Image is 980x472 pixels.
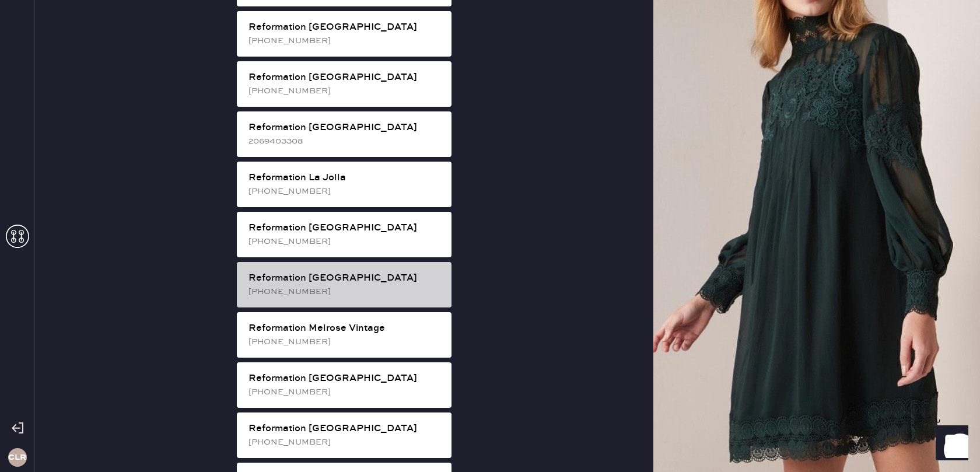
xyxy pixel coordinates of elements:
div: Reformation [GEOGRAPHIC_DATA] [249,20,442,34]
div: [PHONE_NUMBER] [249,34,442,47]
div: Reformation [GEOGRAPHIC_DATA] [249,71,442,85]
div: Reformation [GEOGRAPHIC_DATA] [249,271,442,285]
div: Reformation [GEOGRAPHIC_DATA] [249,221,442,235]
div: [PHONE_NUMBER] [249,85,442,97]
div: Reformation [GEOGRAPHIC_DATA] [249,121,442,135]
div: [PHONE_NUMBER] [249,285,442,298]
div: Reformation [GEOGRAPHIC_DATA] [249,422,442,436]
div: [PHONE_NUMBER] [249,386,442,398]
div: [PHONE_NUMBER] [249,335,442,348]
div: [PHONE_NUMBER] [249,185,442,198]
iframe: Front Chat [925,419,975,470]
div: Reformation Melrose Vintage [249,321,442,335]
div: 2069403308 [249,135,442,148]
div: [PHONE_NUMBER] [249,235,442,248]
div: Reformation La Jolla [249,171,442,185]
h3: CLR [8,453,26,461]
div: Reformation [GEOGRAPHIC_DATA] [249,372,442,386]
div: [PHONE_NUMBER] [249,436,442,449]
